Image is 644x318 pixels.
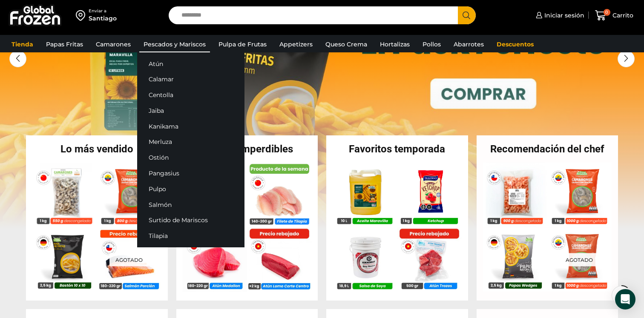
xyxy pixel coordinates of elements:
[7,36,37,52] a: Tienda
[275,36,317,52] a: Appetizers
[137,118,244,134] a: Kanikama
[326,144,468,154] h2: Favoritos temporada
[137,150,244,166] a: Ostión
[89,8,117,14] div: Enviar a
[92,36,135,52] a: Camarones
[89,14,117,23] div: Santiago
[376,36,414,52] a: Hortalizas
[137,134,244,150] a: Merluza
[139,36,210,52] a: Pescados y Mariscos
[137,212,244,228] a: Surtido de Mariscos
[9,50,26,67] div: Previous slide
[593,6,635,26] a: 0 Carrito
[560,253,599,266] p: Agotado
[449,36,488,52] a: Abarrotes
[477,144,618,154] h2: Recomendación del chef
[137,166,244,181] a: Pangasius
[42,36,87,52] a: Papas Fritas
[214,36,271,52] a: Pulpa de Frutas
[137,197,244,212] a: Salmón
[542,11,584,20] span: Iniciar sesión
[418,36,445,52] a: Pollos
[76,8,89,23] img: address-field-icon.svg
[618,50,635,67] div: Next slide
[534,7,584,24] a: Iniciar sesión
[604,9,610,16] span: 0
[492,36,538,52] a: Descuentos
[137,103,244,119] a: Jaiba
[321,36,371,52] a: Queso Crema
[610,11,633,20] span: Carrito
[458,6,476,24] button: Search button
[137,72,244,87] a: Calamar
[26,144,168,154] h2: Lo más vendido
[137,56,244,72] a: Atún
[137,181,244,197] a: Pulpo
[137,87,244,103] a: Centolla
[615,289,635,309] div: Open Intercom Messenger
[109,253,149,266] p: Agotado
[137,228,244,244] a: Tilapia
[176,144,318,154] h2: Ofertas imperdibles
